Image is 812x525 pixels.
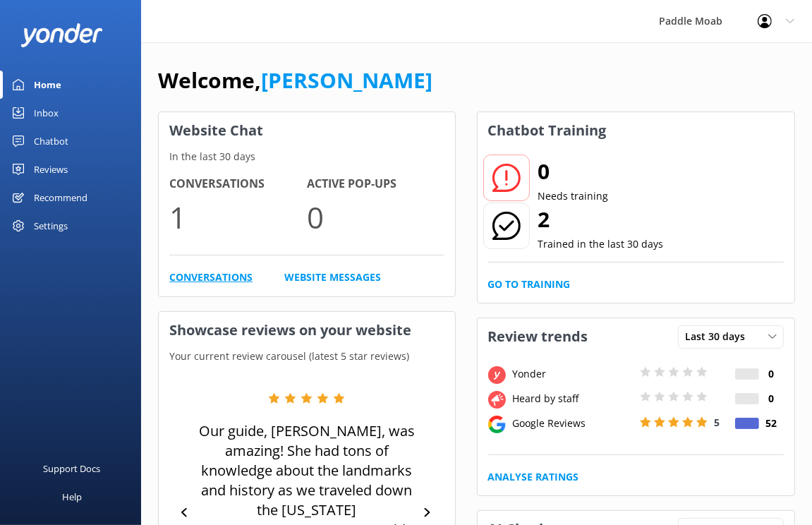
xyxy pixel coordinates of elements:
p: Trained in the last 30 days [538,236,664,252]
h3: Showcase reviews on your website [159,312,455,349]
div: Support Docs [44,454,101,483]
h3: Chatbot Training [478,112,617,149]
div: Heard by staff [509,391,636,406]
div: Google Reviews [509,416,636,431]
p: Your current review carousel (latest 5 star reviews) [159,349,455,364]
h4: Active Pop-ups [307,175,444,193]
h3: Review trends [478,318,599,355]
div: Recommend [34,183,87,212]
h4: Conversations [169,175,307,193]
p: 0 [307,193,444,241]
div: Chatbot [34,127,68,155]
span: Last 30 days [685,329,753,344]
div: Inbox [34,99,59,127]
h4: 0 [759,366,784,382]
h2: 2 [538,203,664,236]
div: Settings [34,212,68,240]
h4: 52 [759,416,784,431]
div: Home [34,71,61,99]
a: Go to Training [488,277,571,292]
span: 5 [715,416,720,429]
h3: Website Chat [159,112,455,149]
h4: 0 [759,391,784,406]
a: Website Messages [284,270,381,285]
a: [PERSON_NAME] [261,66,432,95]
h1: Welcome, [158,64,432,97]
div: Reviews [34,155,68,183]
a: Conversations [169,270,253,285]
a: Analyse Ratings [488,469,579,485]
img: yonder-white-logo.png [21,23,102,47]
p: 1 [169,193,307,241]
h2: 0 [538,155,609,188]
p: Needs training [538,188,609,204]
div: Help [62,483,82,511]
p: In the last 30 days [159,149,455,164]
div: Yonder [509,366,636,382]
